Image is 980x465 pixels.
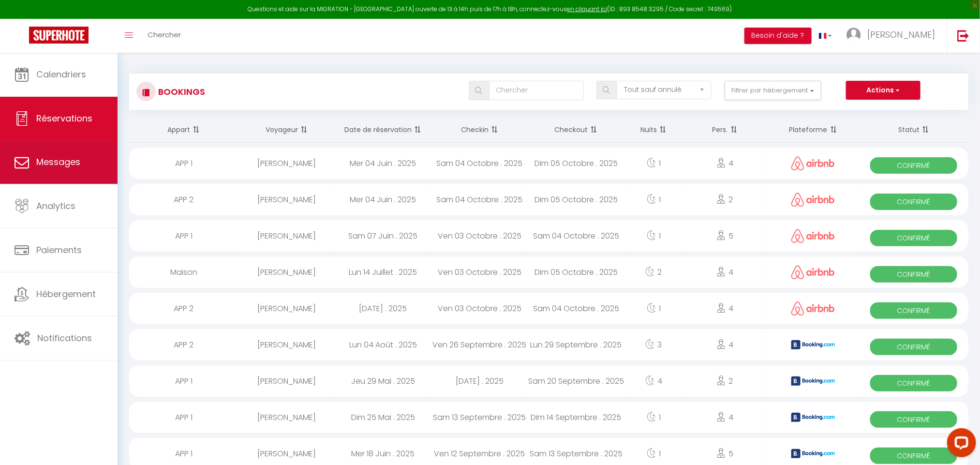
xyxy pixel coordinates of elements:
span: Paiements [36,244,82,256]
iframe: LiveChat chat widget [939,424,980,465]
span: Notifications [37,332,92,344]
a: ... [PERSON_NAME] [839,19,947,53]
span: Messages [36,156,80,168]
span: Réservations [36,112,92,124]
th: Sort by people [683,117,767,143]
span: Analytics [36,200,75,212]
a: Chercher [140,19,188,53]
span: Hébergement [36,288,96,300]
button: Besoin d'aide ? [744,28,812,44]
th: Sort by checkin [431,117,528,143]
span: Calendriers [36,68,86,80]
h3: Bookings [156,81,205,103]
th: Sort by channel [767,117,860,143]
th: Sort by rentals [129,117,238,143]
a: en cliquant ici [567,5,608,13]
th: Sort by status [859,117,968,143]
th: Sort by nights [624,117,683,143]
span: [PERSON_NAME] [867,29,935,41]
img: ... [846,28,861,42]
input: Chercher [489,81,584,100]
img: logout [957,30,969,42]
th: Sort by checkout [528,117,624,143]
button: Actions [846,81,921,100]
th: Sort by guest [238,117,335,143]
span: Chercher [148,30,181,40]
button: Filtrer par hébergement [725,81,821,100]
th: Sort by booking date [335,117,431,143]
img: Super Booking [29,27,89,44]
